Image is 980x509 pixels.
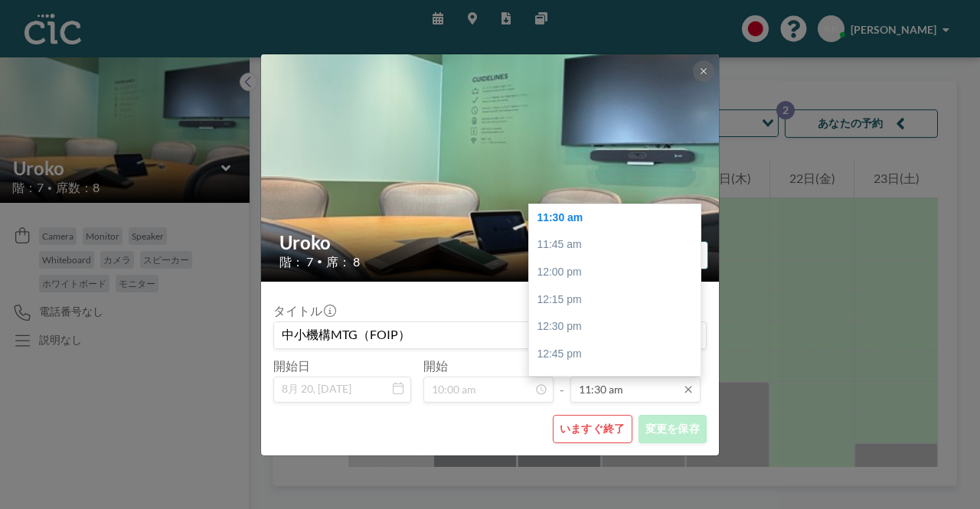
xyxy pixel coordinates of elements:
label: 開始日 [273,358,310,374]
button: 変更を保存 [639,415,707,443]
button: いますぐ終了 [553,415,632,443]
label: 開始 [423,358,448,374]
div: 12:45 pm [529,341,708,368]
div: 12:15 pm [529,286,708,314]
span: • [317,256,322,267]
input: (タイトルなし) [274,322,706,348]
span: 席： 8 [326,254,360,269]
span: - [560,364,564,397]
div: 11:45 am [529,231,708,259]
div: 12:00 pm [529,259,708,286]
div: 01:00 pm [529,367,708,395]
div: 11:30 am [529,204,708,232]
span: 階： 7 [279,254,313,269]
h2: Uroko [279,231,702,254]
div: 12:30 pm [529,313,708,341]
label: タイトル [273,303,335,318]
